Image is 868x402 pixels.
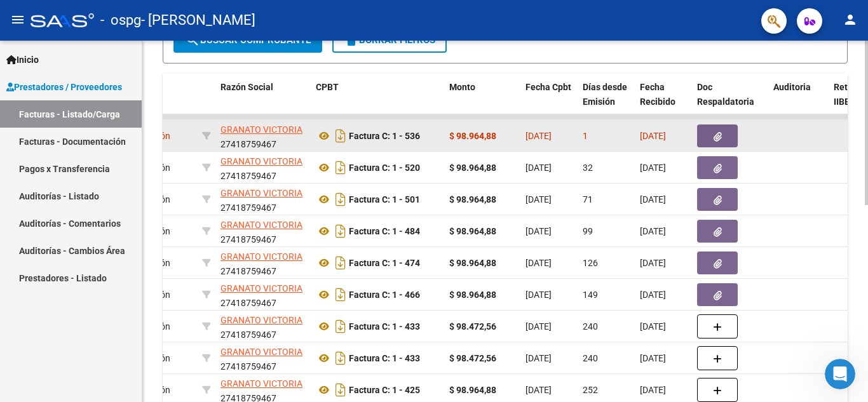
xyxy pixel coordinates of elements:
span: GRANATO VICTORIA [220,379,302,389]
span: - [PERSON_NAME] [141,6,255,34]
span: GRANATO VICTORIA [220,156,302,166]
div: 27418759467 [220,345,306,372]
datatable-header-cell: Razón Social [215,74,311,130]
span: [DATE] [526,226,552,236]
span: GRANATO VICTORIA [220,220,302,230]
span: 240 [583,321,598,332]
strong: Factura C: 1 - 433 [349,353,420,363]
i: Descargar documento [332,380,349,400]
strong: Factura C: 1 - 433 [349,321,420,332]
datatable-header-cell: Monto [444,74,520,130]
span: [DATE] [526,321,552,332]
i: Descargar documento [332,316,349,337]
span: 252 [583,385,598,395]
span: Monto [449,82,475,92]
div: 27418759467 [220,186,306,213]
strong: $ 98.472,56 [449,321,496,332]
strong: $ 98.472,56 [449,353,496,363]
span: GRANATO VICTORIA [220,251,302,262]
span: [DATE] [640,226,666,236]
span: GRANATO VICTORIA [220,347,302,357]
span: Inicio [6,53,39,67]
strong: Factura C: 1 - 484 [349,226,420,236]
span: GRANATO VICTORIA [220,283,302,293]
strong: Factura C: 1 - 474 [349,258,420,268]
span: Auditoria [773,82,811,92]
span: [DATE] [640,353,666,363]
span: - ospg [100,6,141,34]
i: Descargar documento [332,221,349,241]
span: [DATE] [526,258,552,268]
span: CPBT [316,82,339,92]
span: Fecha Cpbt [526,82,571,92]
datatable-header-cell: Auditoria [768,74,829,130]
strong: $ 98.964,88 [449,163,496,173]
strong: $ 98.964,88 [449,258,496,268]
iframe: Intercom live chat [825,359,855,389]
datatable-header-cell: Fecha Cpbt [520,74,578,130]
span: GRANATO VICTORIA [220,124,302,135]
strong: Factura C: 1 - 536 [349,131,420,141]
span: [DATE] [526,131,552,141]
span: [DATE] [640,321,666,332]
span: [DATE] [640,131,666,141]
span: GRANATO VICTORIA [220,315,302,325]
div: 27418759467 [220,218,306,245]
strong: $ 98.964,88 [449,290,496,300]
span: [DATE] [526,385,552,395]
span: Días desde Emisión [583,82,627,107]
span: [DATE] [526,194,552,204]
span: Borrar Filtros [344,34,435,46]
strong: $ 98.964,88 [449,226,496,236]
i: Descargar documento [332,285,349,305]
i: Descargar documento [332,126,349,146]
datatable-header-cell: Fecha Recibido [635,74,692,130]
i: Descargar documento [332,189,349,210]
span: GRANATO VICTORIA [220,188,302,198]
span: Fecha Recibido [640,82,675,107]
strong: Factura C: 1 - 501 [349,194,420,204]
span: Doc Respaldatoria [697,82,754,107]
span: [DATE] [640,258,666,268]
i: Descargar documento [332,157,349,178]
strong: $ 98.964,88 [449,131,496,141]
div: 27418759467 [220,313,306,340]
i: Descargar documento [332,253,349,273]
datatable-header-cell: Días desde Emisión [578,74,635,130]
span: [DATE] [640,385,666,395]
span: [DATE] [640,163,666,173]
div: 27418759467 [220,154,306,181]
i: Descargar documento [332,348,349,368]
strong: $ 98.964,88 [449,385,496,395]
span: [DATE] [526,290,552,300]
mat-icon: menu [10,12,25,27]
strong: Factura C: 1 - 425 [349,385,420,395]
strong: Factura C: 1 - 466 [349,290,420,300]
span: 149 [583,290,598,300]
span: [DATE] [526,163,552,173]
strong: Factura C: 1 - 520 [349,163,420,173]
span: Buscar Comprobante [185,34,311,46]
span: 32 [583,163,593,173]
div: 27418759467 [220,123,306,149]
span: 126 [583,258,598,268]
div: 27418759467 [220,250,306,276]
span: Razón Social [220,82,273,92]
span: Prestadores / Proveedores [6,80,122,94]
strong: $ 98.964,88 [449,194,496,204]
span: [DATE] [640,290,666,300]
div: 27418759467 [220,281,306,308]
span: 240 [583,353,598,363]
span: 1 [583,131,588,141]
span: 99 [583,226,593,236]
span: [DATE] [526,353,552,363]
mat-icon: person [843,12,858,27]
datatable-header-cell: Doc Respaldatoria [692,74,768,130]
span: [DATE] [640,194,666,204]
span: 71 [583,194,593,204]
datatable-header-cell: CPBT [311,74,444,130]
